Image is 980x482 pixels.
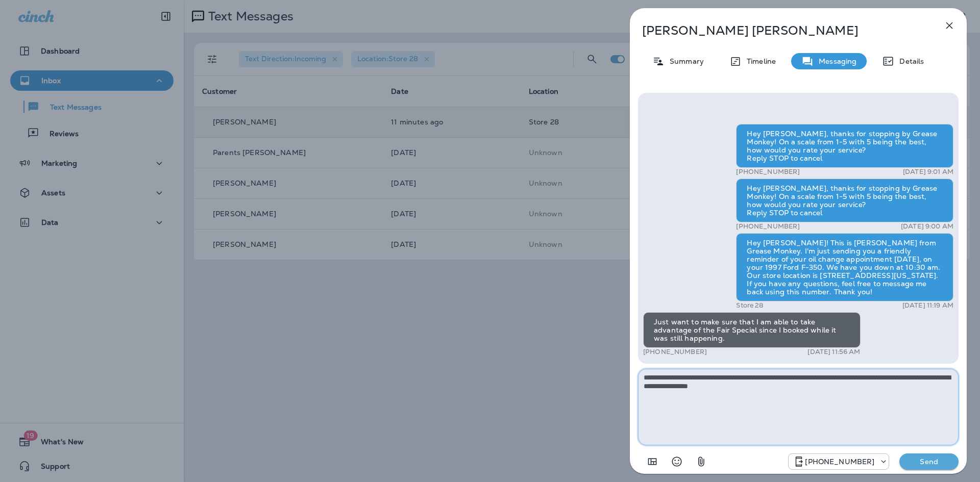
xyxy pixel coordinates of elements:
p: Send [908,457,950,466]
p: [DATE] 9:00 AM [901,222,953,231]
div: Hey [PERSON_NAME]! This is [PERSON_NAME] from Grease Monkey. I'm just sending you a friendly remi... [736,233,953,301]
p: [PHONE_NUMBER] [643,348,707,356]
p: [DATE] 9:01 AM [903,168,953,176]
p: [PHONE_NUMBER] [805,458,874,466]
p: Details [894,57,924,65]
p: [PERSON_NAME] [PERSON_NAME] [642,23,921,38]
p: Timeline [742,57,776,65]
div: +1 (208) 858-5823 [789,455,889,468]
p: [DATE] 11:19 AM [902,301,953,310]
div: Hey [PERSON_NAME], thanks for stopping by Grease Monkey! On a scale from 1-5 with 5 being the bes... [736,179,953,222]
button: Add in a premade template [642,451,663,472]
p: Messaging [814,57,856,65]
p: [PHONE_NUMBER] [736,168,800,176]
p: [PHONE_NUMBER] [736,222,800,231]
p: Summary [665,57,704,65]
div: Hey [PERSON_NAME], thanks for stopping by Grease Monkey! On a scale from 1-5 with 5 being the bes... [736,124,953,168]
button: Select an emoji [667,451,687,472]
button: Send [899,453,959,470]
p: Store 28 [736,301,763,310]
div: Just want to make sure that I am able to take advantage of the Fair Special since I booked while ... [643,312,861,348]
p: [DATE] 11:56 AM [807,348,860,356]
